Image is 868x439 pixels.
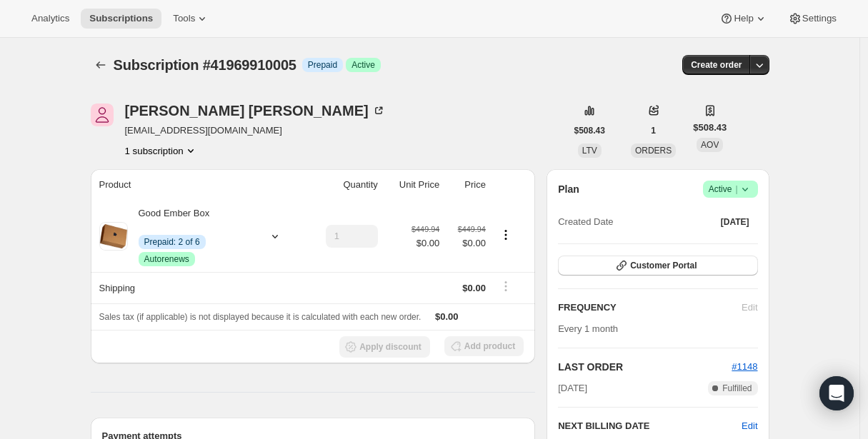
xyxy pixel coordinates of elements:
[642,121,664,141] button: 1
[630,260,697,271] span: Customer Portal
[651,125,656,136] span: 1
[566,121,614,141] button: $508.43
[582,146,597,156] span: LTV
[558,256,757,276] button: Customer Portal
[635,146,672,156] span: ORDERS
[448,236,486,251] span: $0.00
[558,360,732,374] h2: LAST ORDER
[23,9,78,29] button: Analytics
[701,140,719,150] span: AOV
[144,253,189,265] span: Autorenews
[558,182,579,196] h2: Plan
[81,9,161,29] button: Subscriptions
[458,225,486,233] small: $449.94
[382,169,444,201] th: Unit Price
[308,59,337,71] span: Prepaid
[125,104,386,118] div: [PERSON_NAME] [PERSON_NAME]
[99,312,421,322] span: Sales tax (if applicable) is not displayed because it is calculated with each new order.
[125,123,386,138] span: [EMAIL_ADDRESS][DOMAIN_NAME]
[709,182,752,196] span: Active
[444,169,490,201] th: Price
[462,283,486,293] span: $0.00
[91,272,306,303] th: Shipping
[89,13,153,24] span: Subscriptions
[574,125,605,136] span: $508.43
[31,13,69,24] span: Analytics
[558,419,742,433] h2: NEXT BILLING DATE
[91,55,111,75] button: Subscriptions
[411,236,439,251] span: $0.00
[494,278,517,294] button: Shipping actions
[173,13,195,24] span: Tools
[558,215,613,229] span: Created Date
[494,227,517,243] button: Product actions
[734,13,753,24] span: Help
[712,212,758,232] button: [DATE]
[691,59,742,71] span: Create order
[722,383,752,394] span: Fulfilled
[802,13,837,24] span: Settings
[819,376,854,410] div: Open Intercom Messenger
[779,9,845,29] button: Settings
[125,143,198,158] button: Product actions
[128,206,256,266] div: Good Ember Box
[721,216,749,228] span: [DATE]
[558,301,742,315] h2: FREQUENCY
[305,169,381,201] th: Quantity
[711,9,776,29] button: Help
[732,360,757,374] button: #1148
[164,9,218,29] button: Tools
[558,381,587,395] span: [DATE]
[114,57,296,73] span: Subscription #41969910005
[682,55,750,75] button: Create order
[91,169,306,201] th: Product
[742,419,757,433] button: Edit
[435,311,459,322] span: $0.00
[558,323,618,334] span: Every 1 month
[351,59,375,71] span: Active
[735,183,737,195] span: |
[99,222,128,251] img: product img
[144,236,200,248] span: Prepaid: 2 of 6
[91,104,114,126] span: Emilee Lozecki
[732,361,757,372] a: #1148
[411,225,439,233] small: $449.94
[693,121,727,135] span: $508.43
